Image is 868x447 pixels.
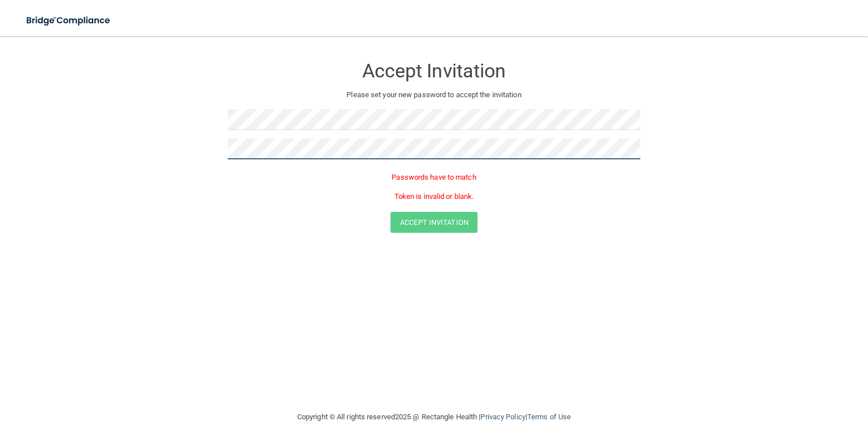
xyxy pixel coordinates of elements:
p: Please set your new password to accept the invitation [236,88,632,102]
div: Copyright © All rights reserved 2025 @ Rectangle Health | | [228,399,640,435]
p: Passwords have to match [228,171,640,184]
img: bridge_compliance_login_screen.278c3ca4.svg [17,9,121,32]
h3: Accept Invitation [228,60,640,81]
button: Accept Invitation [390,212,478,233]
iframe: Drift Widget Chat Controller [673,367,854,412]
a: Terms of Use [527,413,571,421]
a: Privacy Policy [480,413,525,421]
p: Token is invalid or blank. [228,190,640,203]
